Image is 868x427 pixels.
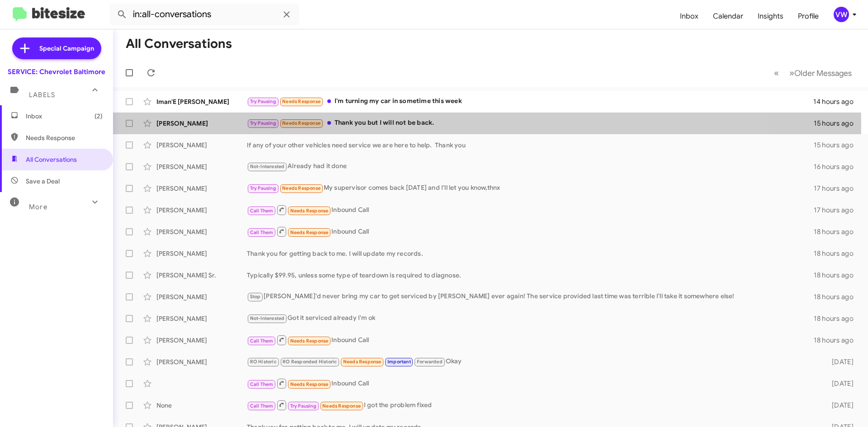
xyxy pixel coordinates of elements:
div: 18 hours ago [814,292,861,301]
span: Important [387,359,411,365]
span: Not-Interested [250,164,285,169]
span: Labels [29,91,55,99]
span: (2) [94,112,103,121]
div: Inbound Call [247,204,814,216]
div: 15 hours ago [814,119,861,128]
div: Typically $99.95, unless some type of teardown is required to diagnose. [247,271,814,280]
span: Call Them [250,381,274,387]
div: [PERSON_NAME] [156,336,247,345]
a: Profile [791,3,826,29]
div: [DATE] [817,379,861,388]
span: » [789,67,794,79]
div: VW [834,7,849,22]
span: Needs Response [26,133,103,142]
span: Forwarded [415,358,444,366]
div: SERVICE: Chevrolet Baltimore [8,67,105,76]
div: Iman'E [PERSON_NAME] [156,97,247,106]
span: Not-Interested [250,315,285,321]
a: Insights [750,3,791,29]
div: [PERSON_NAME]'d never bring my car to get serviced by [PERSON_NAME] ever again! The service provi... [247,291,814,302]
div: 17 hours ago [814,184,861,193]
span: « [774,67,779,79]
div: [PERSON_NAME] [156,184,247,193]
a: Inbox [673,3,706,29]
span: Needs Response [282,185,321,191]
span: Call Them [250,208,274,214]
span: Needs Response [343,359,382,365]
div: 18 hours ago [814,249,861,258]
span: Older Messages [794,68,852,78]
div: Already had it done [247,161,814,172]
nav: Page navigation example [769,64,857,82]
a: Calendar [706,3,750,29]
div: [PERSON_NAME] [156,292,247,301]
span: Stop [250,294,261,300]
span: Needs Response [290,208,329,214]
span: Needs Response [282,99,321,104]
div: [PERSON_NAME] [156,314,247,323]
div: Inbound Call [247,226,814,237]
div: Inbound Call [247,334,814,346]
span: Needs Response [282,120,321,126]
a: Special Campaign [12,38,101,59]
span: All Conversations [26,155,77,164]
div: 18 hours ago [814,314,861,323]
span: Needs Response [290,338,329,344]
div: 18 hours ago [814,336,861,345]
div: Thank you but I will not be back. [247,118,814,128]
div: [PERSON_NAME] [156,227,247,236]
span: Try Pausing [250,120,276,126]
div: None [156,401,247,410]
span: Needs Response [290,381,329,387]
button: Next [784,64,857,82]
button: VW [826,7,858,22]
div: Thank you for getting back to me. I will update my records. [247,249,814,258]
div: [PERSON_NAME] [156,249,247,258]
div: I'm turning my car in sometime this week [247,96,813,107]
span: Call Them [250,338,274,344]
span: RO Historic [250,359,277,365]
h1: All Conversations [126,37,232,51]
div: 17 hours ago [814,206,861,215]
div: [PERSON_NAME] [156,162,247,171]
div: 18 hours ago [814,271,861,280]
div: 18 hours ago [814,227,861,236]
span: Call Them [250,403,274,409]
div: [PERSON_NAME] [156,119,247,128]
span: Special Campaign [39,44,94,53]
div: 15 hours ago [814,141,861,150]
span: Needs Response [290,230,329,235]
div: [PERSON_NAME] [156,357,247,366]
div: 16 hours ago [814,162,861,171]
span: Try Pausing [250,99,276,104]
div: Okay [247,357,817,367]
div: If any of your other vehicles need service we are here to help. Thank you [247,141,814,150]
div: Inbound Call [247,378,817,389]
span: Needs Response [322,403,361,409]
span: More [29,203,47,211]
div: I got the problem fixed [247,399,817,411]
div: [DATE] [817,401,861,410]
div: [DATE] [817,357,861,366]
div: Got it serviced already I'm ok [247,313,814,324]
div: 14 hours ago [813,97,861,106]
span: Try Pausing [290,403,316,409]
span: Save a Deal [26,177,60,186]
span: Inbox [26,112,103,121]
span: RO Responded Historic [283,359,337,365]
div: [PERSON_NAME] Sr. [156,271,247,280]
button: Previous [769,64,784,82]
input: Search [109,4,299,25]
div: My supervisor comes back [DATE] and I'll let you know,thnx [247,183,814,193]
span: Call Them [250,230,274,235]
div: [PERSON_NAME] [156,141,247,150]
span: Try Pausing [250,185,276,191]
div: [PERSON_NAME] [156,206,247,215]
